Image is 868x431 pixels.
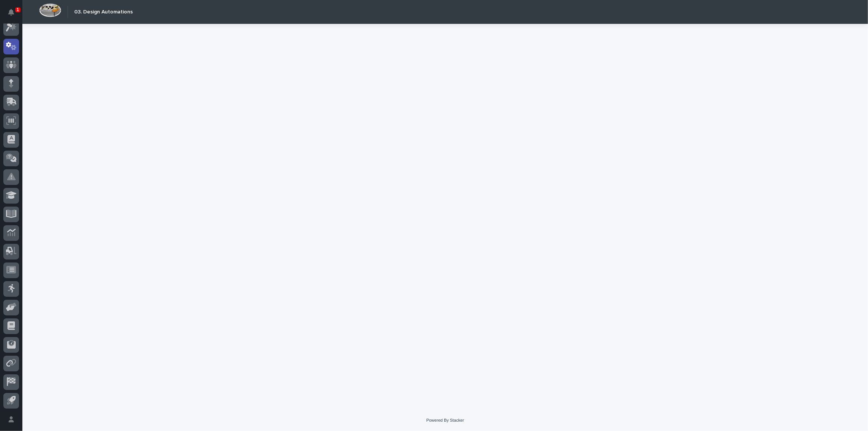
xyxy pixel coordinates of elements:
h2: 03. Design Automations [74,9,133,15]
button: Notifications [3,4,19,20]
a: Powered By Stacker [426,418,464,422]
div: Notifications1 [9,9,19,21]
p: 1 [16,7,19,12]
img: Workspace Logo [39,3,61,17]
